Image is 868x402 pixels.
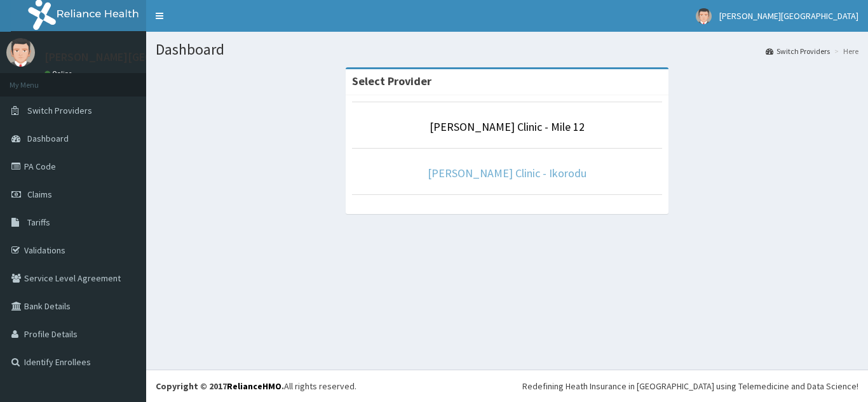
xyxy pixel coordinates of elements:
[766,46,830,57] a: Switch Providers
[27,105,92,116] span: Switch Providers
[27,189,52,200] span: Claims
[44,69,75,78] a: Online
[146,370,868,402] footer: All rights reserved.
[6,38,35,67] img: User Image
[522,380,858,392] div: Redefining Heath Insurance in [GEOGRAPHIC_DATA] using Telemedicine and Data Science!
[44,51,233,63] p: [PERSON_NAME][GEOGRAPHIC_DATA]
[227,380,281,392] a: RelianceHMO
[719,10,858,22] span: [PERSON_NAME][GEOGRAPHIC_DATA]
[428,166,587,180] a: [PERSON_NAME] Clinic - Ikorodu
[27,217,50,228] span: Tariffs
[696,8,712,24] img: User Image
[156,41,858,58] h1: Dashboard
[831,46,858,57] li: Here
[27,133,69,144] span: Dashboard
[352,74,431,88] strong: Select Provider
[156,380,284,392] strong: Copyright © 2017 .
[430,119,585,134] a: [PERSON_NAME] Clinic - Mile 12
